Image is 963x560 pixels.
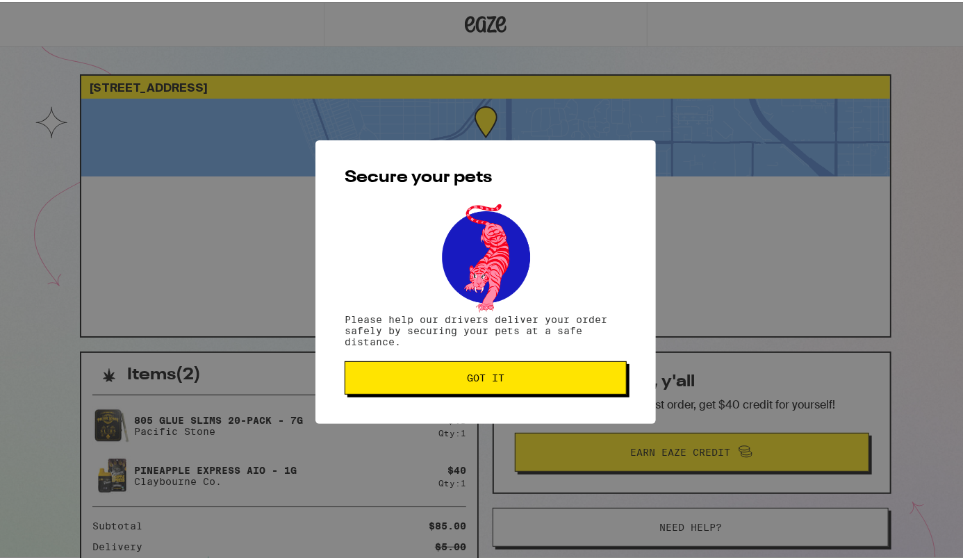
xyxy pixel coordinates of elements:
[8,10,100,21] span: Hi. Need any help?
[345,312,627,345] p: Please help our drivers deliver your order safely by securing your pets at a safe distance.
[345,359,627,393] button: Got it
[429,198,543,312] img: pets
[467,371,504,381] span: Got it
[345,167,627,184] h2: Secure your pets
